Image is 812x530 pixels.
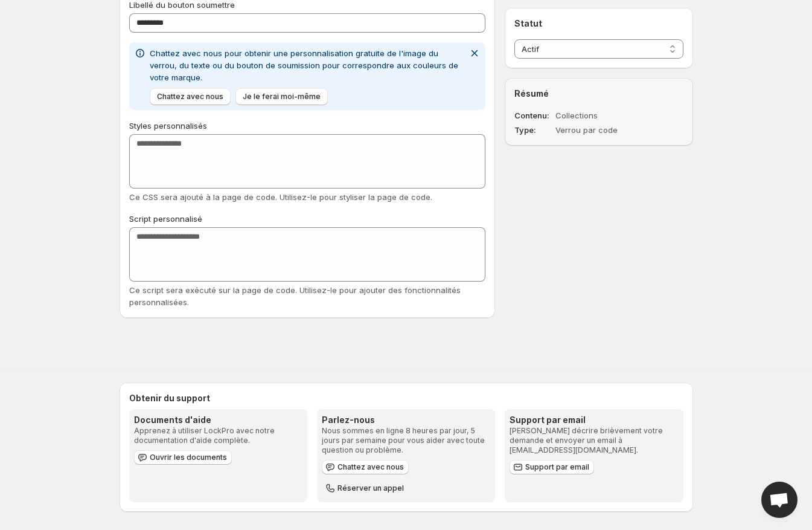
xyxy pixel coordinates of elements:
h3: Parlez-nous [322,414,490,426]
p: [PERSON_NAME] décrire brièvement votre demande et envoyer un email à [EMAIL_ADDRESS][DOMAIN_NAME]. [510,426,678,455]
dd: Collections [555,109,648,121]
span: Chattez avec nous [157,92,223,102]
div: Open chat [761,482,798,518]
a: Support par email [510,460,594,474]
span: Ce script sera exécuté sur la page de code. Utilisez-le pour ajouter des fonctionnalités personna... [129,285,461,307]
span: Réserver un appel [337,483,404,493]
span: Ouvrir les documents [150,453,227,462]
h2: Obtenir du support [129,392,683,404]
button: Chattez avec nous [150,88,231,105]
h3: Support par email [510,414,678,426]
h2: Statut [514,18,683,30]
span: Support par email [525,462,589,472]
a: Ouvrir les documents [134,450,232,465]
span: Je le ferai moi-même [243,92,321,102]
span: Ce CSS sera ajouté à la page de code. Utilisez-le pour styliser la page de code. [129,192,432,202]
dd: Verrou par code [555,124,648,136]
button: Je le ferai moi-même [235,88,328,105]
button: Chattez avec nous [322,460,409,474]
button: Rejeter la notification [466,45,483,62]
h3: Documents d'aide [134,414,302,426]
span: Script personnalisé [129,214,202,224]
dt: Contenu : [514,109,553,121]
h2: Résumé [514,88,683,100]
span: Chattez avec nous pour obtenir une personnalisation gratuite de l'image du verrou, du texte ou du... [150,48,458,82]
span: Chattez avec nous [337,462,404,472]
p: Nous sommes en ligne 8 heures par jour, 5 jours par semaine pour vous aider avec toute question o... [322,426,490,455]
button: Réserver un appel [322,481,409,496]
span: Styles personnalisés [129,121,207,131]
p: Apprenez à utiliser LockPro avec notre documentation d'aide complète. [134,426,302,445]
dt: Type : [514,124,553,136]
